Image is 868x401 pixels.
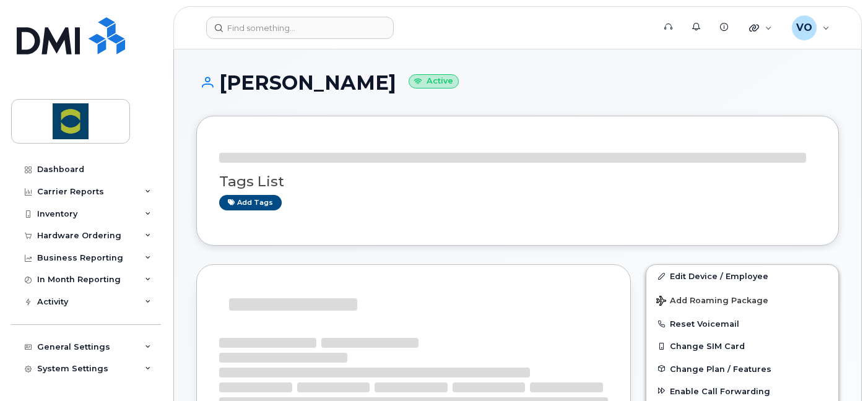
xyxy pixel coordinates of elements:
[670,386,770,395] span: Enable Call Forwarding
[646,358,838,380] button: Change Plan / Features
[646,287,838,313] button: Add Roaming Package
[219,174,816,189] h3: Tags List
[219,195,282,210] a: Add tags
[409,74,459,88] small: Active
[646,335,838,357] button: Change SIM Card
[196,72,839,93] h1: [PERSON_NAME]
[646,265,838,287] a: Edit Device / Employee
[656,296,768,308] span: Add Roaming Package
[646,313,838,335] button: Reset Voicemail
[670,364,771,373] span: Change Plan / Features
